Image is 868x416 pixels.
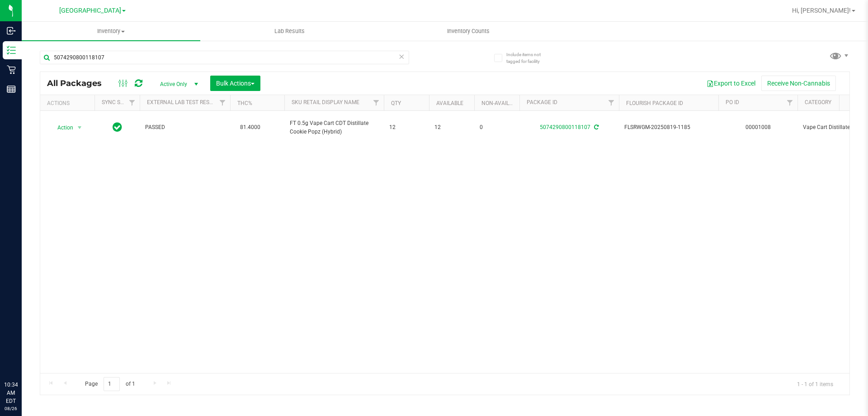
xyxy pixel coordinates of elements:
[389,123,424,132] span: 12
[7,65,16,74] inline-svg: Retail
[593,124,599,130] span: Sync from Compliance System
[761,76,836,91] button: Receive Non-Cannabis
[4,381,18,405] p: 10:34 AM EDT
[59,7,121,14] span: [GEOGRAPHIC_DATA]
[701,76,761,91] button: Export to Excel
[147,99,218,105] a: External Lab Test Result
[125,95,140,110] a: Filter
[47,78,111,88] span: All Packages
[216,80,255,87] span: Bulk Actions
[604,95,619,110] a: Filter
[379,22,557,41] a: Inventory Counts
[7,26,16,35] inline-svg: Inbound
[4,405,18,412] p: 08/26
[391,100,401,106] a: Qty
[434,123,469,132] span: 12
[237,100,252,106] a: THC%
[40,51,409,64] input: Search Package ID, Item Name, SKU, Lot or Part Number...
[7,85,16,94] inline-svg: Reports
[77,377,142,391] span: Page of 1
[369,95,384,110] a: Filter
[236,121,265,134] span: 81.4000
[145,123,225,132] span: PASSED
[624,123,713,132] span: FLSRWGM-20250819-1185
[480,123,514,132] span: 0
[626,100,683,106] a: Flourish Package ID
[49,121,74,134] span: Action
[290,119,378,136] span: FT 0.5g Vape Cart CDT Distillate Cookie Popz (Hybrid)
[790,377,840,391] span: 1 - 1 of 1 items
[22,22,200,41] a: Inventory
[102,99,137,105] a: Sync Status
[113,121,122,134] span: In Sync
[210,76,260,91] button: Bulk Actions
[215,95,230,110] a: Filter
[262,27,317,35] span: Lab Results
[805,99,831,105] a: Category
[435,27,502,35] span: Inventory Counts
[398,51,405,62] span: Clear
[783,95,797,110] a: Filter
[7,46,16,55] inline-svg: Inventory
[540,124,590,130] a: 5074290800118107
[436,100,463,106] a: Available
[47,100,91,106] div: Actions
[726,99,739,105] a: PO ID
[22,27,200,35] span: Inventory
[200,22,379,41] a: Lab Results
[745,124,771,130] a: 00001008
[74,121,85,134] span: select
[527,99,557,105] a: Package ID
[506,51,552,65] span: Include items not tagged for facility
[104,377,120,391] input: 1
[9,344,36,371] iframe: Resource center
[292,99,359,105] a: Sku Retail Display Name
[792,7,851,14] span: Hi, [PERSON_NAME]!
[481,100,522,106] a: Non-Available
